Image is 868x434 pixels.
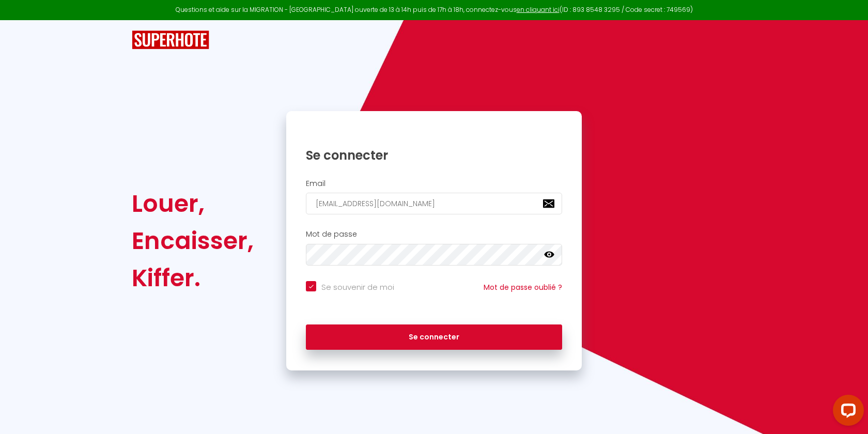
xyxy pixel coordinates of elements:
[306,179,562,188] h2: Email
[306,193,562,214] input: Ton Email
[132,30,209,50] img: SuperHote logo
[484,282,562,292] a: Mot de passe oublié ?
[306,230,562,239] h2: Mot de passe
[825,391,868,434] iframe: LiveChat chat widget
[306,324,562,350] button: Se connecter
[132,185,254,222] div: Louer,
[517,5,560,14] a: en cliquant ici
[132,259,254,297] div: Kiffer.
[306,147,562,163] h1: Se connecter
[132,222,254,259] div: Encaisser,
